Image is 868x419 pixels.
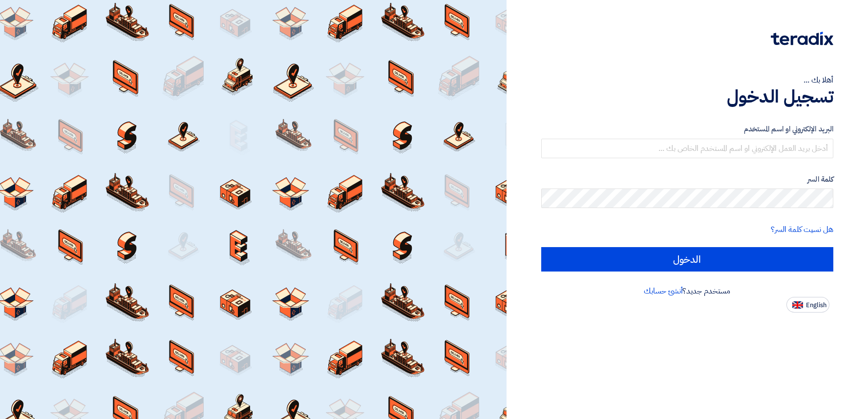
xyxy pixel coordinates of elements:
[541,247,833,272] input: الدخول
[541,174,833,185] label: كلمة السر
[786,297,829,313] button: English
[806,302,826,309] span: English
[792,301,803,309] img: en-US.png
[541,124,833,135] label: البريد الإلكتروني او اسم المستخدم
[771,32,833,45] img: Teradix logo
[541,86,833,107] h1: تسجيل الدخول
[541,74,833,86] div: أهلا بك ...
[644,285,682,297] a: أنشئ حسابك
[541,139,833,158] input: أدخل بريد العمل الإلكتروني او اسم المستخدم الخاص بك ...
[541,285,833,297] div: مستخدم جديد؟
[771,224,833,235] a: هل نسيت كلمة السر؟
